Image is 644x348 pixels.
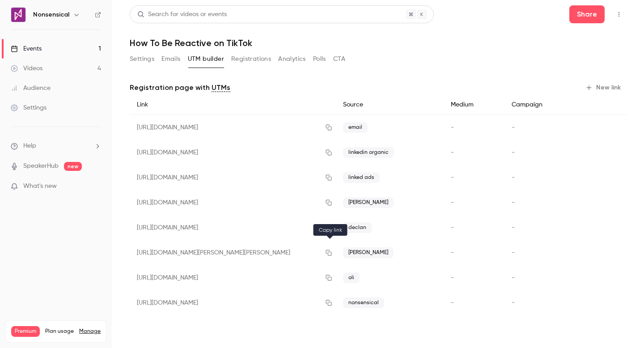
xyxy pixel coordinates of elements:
span: Help [23,141,36,151]
span: email [343,122,368,133]
a: SpeakerHub [23,161,59,171]
div: Settings [11,103,47,112]
span: - [512,225,515,231]
span: Plan usage [45,328,74,335]
img: Nonsensical [11,8,25,22]
div: Events [11,44,42,53]
span: - [512,300,515,306]
span: - [451,149,454,156]
span: nonsensical [343,297,384,308]
p: Registration page with [130,82,230,93]
div: [URL][DOMAIN_NAME] [130,165,336,190]
div: [URL][DOMAIN_NAME] [130,190,336,215]
div: [URL][DOMAIN_NAME] [130,115,336,140]
span: - [451,124,454,131]
button: UTM builder [188,52,224,66]
button: Registrations [231,52,271,66]
span: - [512,199,515,206]
span: What's new [23,182,57,191]
span: - [451,225,454,231]
div: [URL][DOMAIN_NAME] [130,290,336,315]
a: Manage [79,328,101,335]
h6: Nonsensical [33,10,69,19]
span: linkedin organic [343,147,394,158]
button: New link [582,81,626,95]
div: Campaign [504,95,579,115]
div: Medium [444,95,505,115]
span: - [512,275,515,281]
span: - [512,250,515,256]
span: - [512,149,515,156]
div: Audience [11,84,51,93]
button: Settings [130,52,154,66]
button: Analytics [278,52,306,66]
h1: How To Be Reactive on TikTok [130,38,626,48]
button: Polls [313,52,326,66]
span: linked ads [343,172,380,183]
span: - [512,124,515,131]
span: - [451,275,454,281]
span: oli [343,272,360,283]
div: [URL][DOMAIN_NAME] [130,265,336,290]
div: Link [130,95,336,115]
div: [URL][DOMAIN_NAME][PERSON_NAME][PERSON_NAME] [130,240,336,265]
span: - [451,199,454,206]
div: Search for videos or events [137,10,227,19]
span: declan [343,222,372,233]
a: UTMs [212,82,230,93]
span: [PERSON_NAME] [343,197,394,208]
button: CTA [333,52,345,66]
div: [URL][DOMAIN_NAME] [130,140,336,165]
span: Premium [11,326,40,337]
span: - [451,174,454,181]
button: Share [569,5,605,23]
li: help-dropdown-opener [11,141,101,151]
span: - [451,250,454,256]
div: Videos [11,64,42,73]
span: [PERSON_NAME] [343,247,394,258]
span: new [64,162,82,171]
span: - [451,300,454,306]
div: Source [336,95,443,115]
div: [URL][DOMAIN_NAME] [130,215,336,240]
button: Emails [161,52,180,66]
iframe: Noticeable Trigger [90,182,101,191]
span: - [512,174,515,181]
